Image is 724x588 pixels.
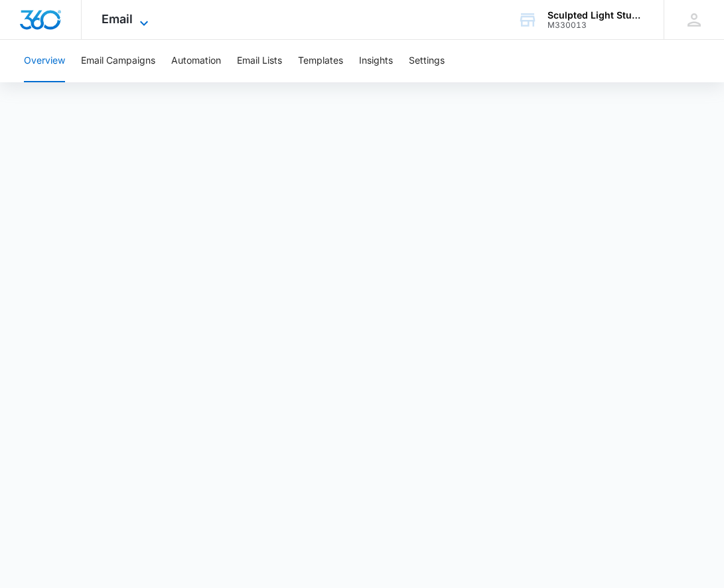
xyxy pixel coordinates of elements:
[81,40,155,82] button: Email Campaigns
[171,40,221,82] button: Automation
[547,10,644,21] div: account name
[359,40,393,82] button: Insights
[547,21,644,30] div: account id
[298,40,343,82] button: Templates
[24,40,65,82] button: Overview
[409,40,445,82] button: Settings
[102,12,133,26] span: Email
[237,40,282,82] button: Email Lists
